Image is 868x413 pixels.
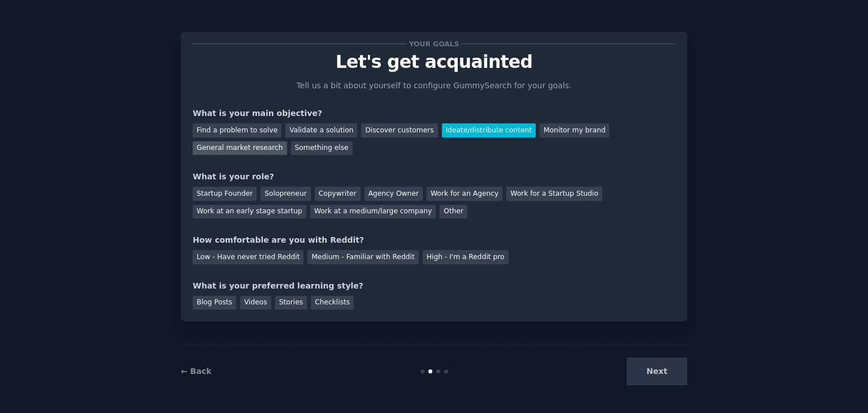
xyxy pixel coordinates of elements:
div: Other [440,205,467,219]
div: Discover customers [361,123,437,137]
div: Work at a medium/large company [310,205,436,219]
div: Something else [291,141,353,156]
div: Validate a solution [285,123,357,137]
div: Copywriter [315,187,361,201]
div: General market research [193,141,287,156]
p: Tell us a bit about yourself to configure GummySearch for your goals. [292,80,576,92]
div: What is your main objective? [193,107,675,119]
div: High - I'm a Reddit pro [423,250,509,264]
div: Stories [275,296,307,310]
div: Solopreneur [261,187,310,201]
div: Find a problem to solve [193,123,281,137]
div: Startup Founder [193,187,257,201]
div: Work for an Agency [427,187,502,201]
div: Work at an early stage startup [193,205,306,219]
div: Monitor my brand [540,123,609,137]
p: Let's get acquainted [193,52,675,72]
div: What is your role? [193,171,675,183]
a: ← Back [181,367,211,376]
span: Your goals [407,38,461,50]
div: How comfortable are you with Reddit? [193,234,675,246]
div: Medium - Familiar with Reddit [307,250,418,264]
div: Agency Owner [364,187,423,201]
div: Blog Posts [193,296,236,310]
div: Low - Have never tried Reddit [193,250,303,264]
div: Ideate/distribute content [442,123,536,137]
div: What is your preferred learning style? [193,280,675,292]
div: Work for a Startup Studio [506,187,602,201]
div: Checklists [311,296,354,310]
div: Videos [240,296,271,310]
